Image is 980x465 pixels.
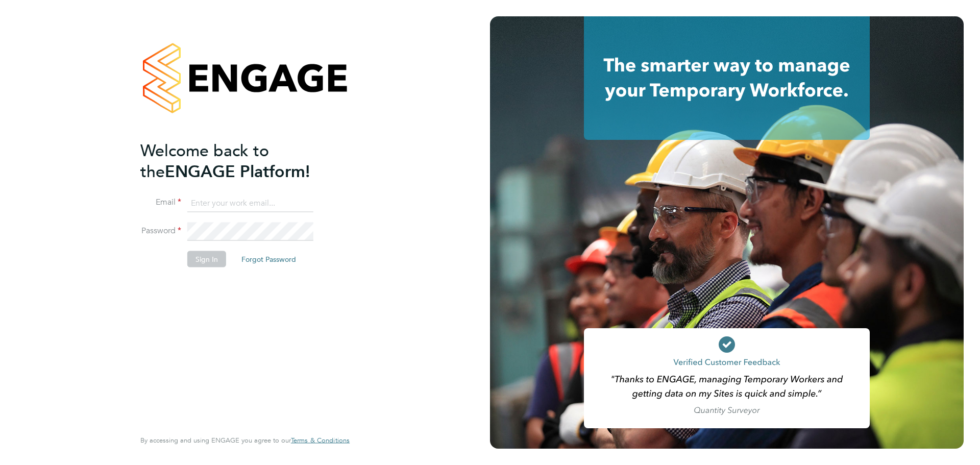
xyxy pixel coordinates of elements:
a: Terms & Conditions [291,436,350,445]
label: Password [140,226,181,236]
span: By accessing and using ENGAGE you agree to our [140,436,350,445]
span: Terms & Conditions [291,436,350,445]
label: Email [140,197,181,208]
input: Enter your work email... [187,194,313,212]
h2: ENGAGE Platform! [140,140,339,182]
button: Forgot Password [233,251,304,267]
span: Welcome back to the [140,140,269,181]
button: Sign In [187,251,226,267]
